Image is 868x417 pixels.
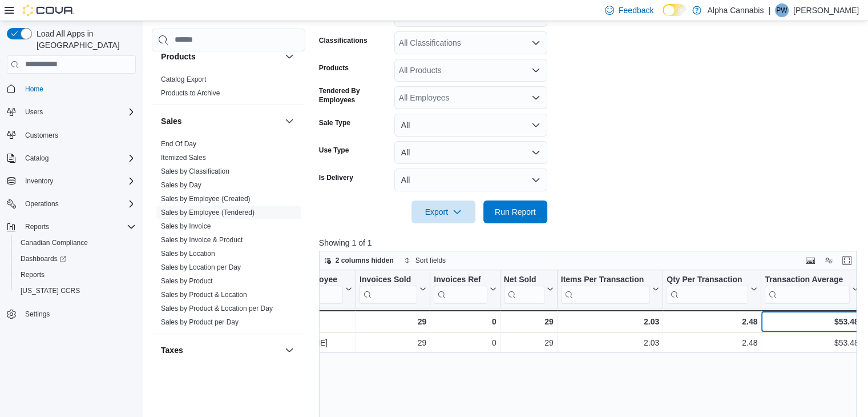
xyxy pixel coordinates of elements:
[25,310,50,319] span: Settings
[161,236,243,244] a: Sales by Invoice & Product
[21,174,58,188] button: Inventory
[399,254,450,267] button: Sort fields
[161,263,241,272] span: Sales by Location per Day
[161,291,247,299] a: Sales by Product & Location
[793,3,859,17] p: [PERSON_NAME]
[16,236,92,250] a: Canadian Compliance
[21,128,136,142] span: Customers
[161,249,215,258] span: Sales by Location
[16,268,49,282] a: Reports
[21,307,54,321] a: Settings
[775,3,789,17] div: Paul Wilkie
[32,28,136,51] span: Load All Apps in [GEOGRAPHIC_DATA]
[319,36,368,45] label: Classifications
[161,318,239,327] span: Sales by Product per Day
[394,114,547,137] button: All
[319,173,353,182] label: Is Delivery
[161,181,201,190] span: Sales by Day
[21,238,88,247] span: Canadian Compliance
[21,129,63,142] a: Customers
[2,150,140,166] button: Catalog
[11,267,140,283] button: Reports
[21,151,136,165] span: Catalog
[161,290,247,299] span: Sales by Product & Location
[531,66,540,75] button: Open list of options
[25,222,49,231] span: Reports
[21,220,54,234] button: Reports
[161,222,211,230] a: Sales by Invoice
[320,254,398,267] button: 2 columns hidden
[161,75,206,83] a: Catalog Export
[161,208,255,217] span: Sales by Employee (Tendered)
[161,344,280,356] button: Taxes
[21,254,66,263] span: Dashboards
[765,315,858,328] div: $53.48
[21,174,136,188] span: Inventory
[394,169,547,191] button: All
[11,283,140,299] button: [US_STATE] CCRS
[25,85,43,94] span: Home
[161,194,251,203] span: Sales by Employee (Created)
[21,105,47,119] button: Users
[663,16,663,17] span: Dark Mode
[25,107,43,117] span: Users
[16,236,136,250] span: Canadian Compliance
[161,181,201,189] a: Sales by Day
[25,131,58,140] span: Customers
[495,206,536,218] span: Run Report
[411,201,475,223] button: Export
[152,137,305,334] div: Sales
[667,315,757,328] div: 2.48
[161,115,182,127] h3: Sales
[415,256,446,265] span: Sort fields
[161,153,206,162] span: Itemized Sales
[23,5,74,16] img: Cova
[21,105,136,119] span: Users
[21,82,136,96] span: Home
[360,315,426,328] div: 29
[161,304,273,312] a: Sales by Product & Location per Day
[707,3,764,17] p: Alpha Cannabis
[161,115,280,127] button: Sales
[282,114,296,128] button: Sales
[261,315,352,328] div: Totals
[2,196,140,212] button: Operations
[152,73,305,105] div: Products
[21,151,53,165] button: Catalog
[21,270,45,279] span: Reports
[161,344,183,356] h3: Taxes
[804,254,817,267] button: Keyboard shortcuts
[161,51,280,62] button: Products
[319,146,349,155] label: Use Type
[336,256,394,265] span: 2 columns hidden
[531,38,540,47] button: Open list of options
[16,252,71,266] a: Dashboards
[2,104,140,120] button: Users
[2,306,140,322] button: Settings
[282,50,296,63] button: Products
[7,76,136,352] nav: Complex example
[2,127,140,143] button: Customers
[161,250,215,258] a: Sales by Location
[161,222,211,231] span: Sales by Invoice
[161,51,196,62] h3: Products
[161,139,196,149] span: End Of Day
[161,89,220,98] span: Products to Archive
[394,141,547,164] button: All
[25,177,53,186] span: Inventory
[776,3,787,17] span: PW
[434,315,496,328] div: 0
[663,4,687,16] input: Dark Mode
[319,86,390,105] label: Tendered By Employees
[319,63,349,73] label: Products
[161,277,213,285] a: Sales by Product
[503,315,553,328] div: 29
[161,235,243,244] span: Sales by Invoice & Product
[16,268,136,282] span: Reports
[560,315,659,328] div: 2.03
[16,284,136,298] span: Washington CCRS
[619,5,653,16] span: Feedback
[25,154,49,163] span: Catalog
[840,254,854,267] button: Enter fullscreen
[161,154,206,162] a: Itemized Sales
